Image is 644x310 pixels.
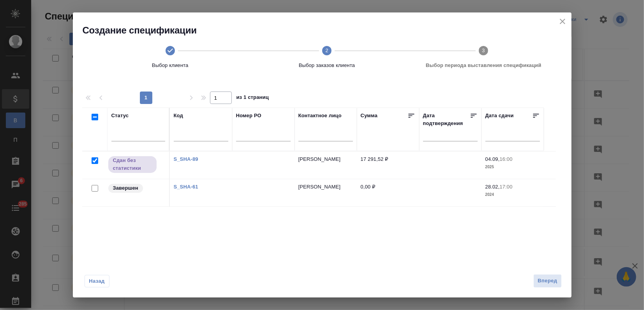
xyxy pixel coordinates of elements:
[557,16,568,27] button: close
[485,184,500,190] p: 28.02,
[357,151,419,179] td: 17 291,52 ₽
[485,191,540,199] p: 2024
[174,112,183,120] div: Код
[83,24,572,37] h2: Создание спецификации
[111,112,129,120] div: Статус
[298,112,342,120] div: Контактное лицо
[113,184,138,192] p: Завершен
[499,184,512,190] p: 17:00
[236,112,261,120] div: Номер PO
[95,62,245,69] span: Выбор клиента
[485,163,540,171] p: 2025
[174,156,198,162] a: S_SHA-89
[252,62,402,69] span: Выбор заказов клиента
[174,184,198,190] a: S_SHA-61
[89,277,105,285] span: Назад
[85,275,109,287] button: Назад
[423,112,470,127] div: Дата подтверждения
[485,112,514,122] div: Дата сдачи
[538,277,557,285] span: Вперед
[357,179,419,206] td: 0,00 ₽
[361,112,378,122] div: Сумма
[533,274,561,288] button: Вперед
[113,157,152,172] p: Сдан без статистики
[499,156,512,162] p: 16:00
[408,62,559,69] span: Выбор периода выставления спецификаций
[482,48,485,53] text: 3
[295,179,357,206] td: [PERSON_NAME]
[325,48,328,53] text: 2
[485,156,500,162] p: 04.09,
[236,93,269,104] span: из 1 страниц
[295,151,357,179] td: [PERSON_NAME]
